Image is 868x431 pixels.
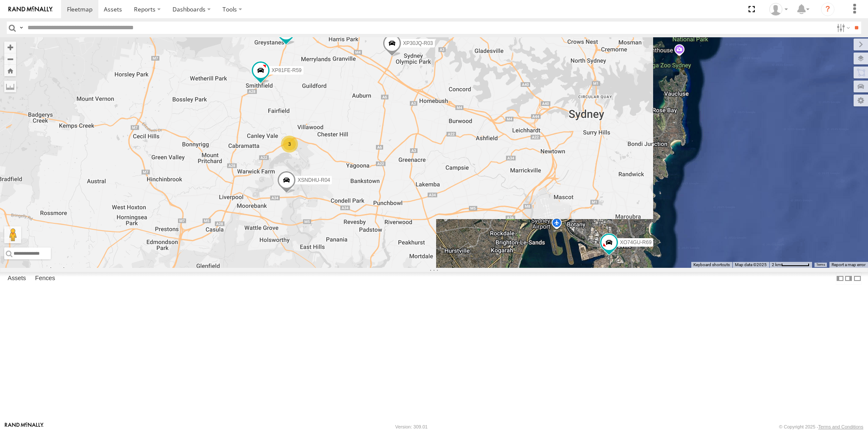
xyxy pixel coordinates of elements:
button: Zoom Home [4,65,16,76]
span: XP30JQ-R03 [403,40,433,46]
button: Zoom out [4,53,16,65]
i: ? [821,3,835,16]
a: Terms (opens in new tab) [816,263,825,267]
span: XO74GU-R69 [620,239,652,245]
button: Drag Pegman onto the map to open Street View [4,226,21,243]
a: Terms and Conditions [818,424,863,429]
img: rand-logo.svg [8,6,53,12]
label: Hide Summary Table [853,272,862,284]
a: Report a map error [832,262,865,267]
span: XSNDHU-R04 [298,177,330,183]
label: Measure [4,81,16,92]
label: Map Settings [854,95,868,106]
div: © Copyright 2025 - [779,424,863,429]
span: 2 km [772,262,781,267]
label: Fences [31,273,59,284]
a: Visit our Website [5,423,44,431]
label: Search Query [18,22,25,34]
div: Version: 309.01 [395,424,428,429]
button: Keyboard shortcuts [693,262,730,268]
label: Search Filter Options [833,22,851,34]
label: Dock Summary Table to the Right [844,272,853,284]
span: Map data ©2025 [735,262,767,267]
button: Zoom in [4,42,16,53]
label: Dock Summary Table to the Left [836,272,844,284]
div: 3 [281,136,298,153]
span: XP81FE-R59 [272,68,302,74]
div: Quang MAC [766,3,791,16]
label: Assets [3,273,30,284]
button: Map scale: 2 km per 63 pixels [769,262,812,268]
